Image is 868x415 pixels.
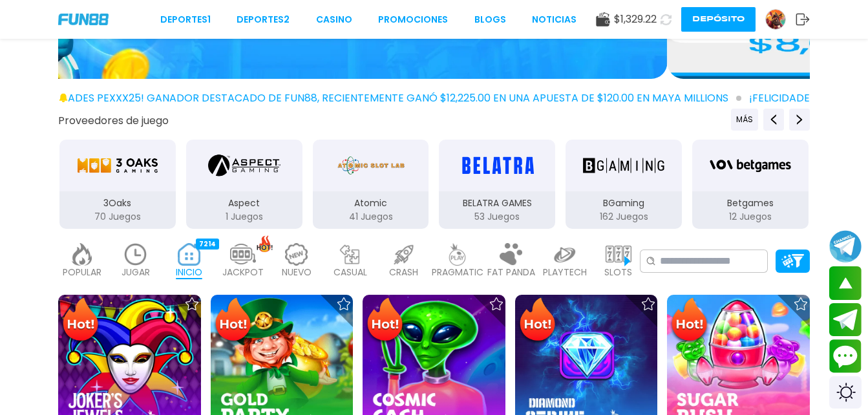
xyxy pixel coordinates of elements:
[333,266,367,279] p: CASUAL
[566,210,682,224] p: 162 Juegos
[766,10,785,29] img: Avatar
[337,243,363,266] img: casual_light.webp
[123,243,149,266] img: recent_light.webp
[543,266,587,279] p: PLAYTECH
[176,243,202,266] img: home_active.webp
[498,243,524,266] img: fat_panda_light.webp
[222,266,264,279] p: JACKPOT
[765,9,796,30] a: Avatar
[391,243,417,266] img: crash_light.webp
[474,13,506,27] a: BLOGS
[606,243,631,266] img: slots_light.webp
[313,197,429,210] p: Atomic
[731,109,758,131] button: Previous providers
[668,296,710,346] img: Hot
[176,266,202,279] p: INICIO
[212,296,254,346] img: Hot
[208,147,281,184] img: Aspect
[789,109,810,131] button: Next providers
[59,296,101,346] img: Hot
[763,109,784,131] button: Previous providers
[614,12,657,27] span: $ 1,329.22
[432,266,483,279] p: PRAGMATIC
[77,147,158,184] img: 3Oaks
[313,210,429,224] p: 41 Juegos
[308,138,434,230] button: Atomic
[186,210,302,224] p: 1 Juegos
[28,90,741,106] span: ¡FELICIDADES pexxx25! GANADOR DESTACADO DE FUN88, RECIENTEMENTE GANÓ $12,225.00 EN UNA APUESTA DE...
[829,339,862,373] button: Contact customer service
[316,13,352,27] a: CASINO
[604,266,632,279] p: SLOTS
[196,239,219,250] div: 7214
[710,147,791,184] img: Betgames
[687,138,814,230] button: Betgames
[237,13,290,27] a: Deportes2
[583,147,664,184] img: BGaming
[439,210,555,224] p: 53 Juegos
[59,210,176,224] p: 70 Juegos
[59,197,176,210] p: 3Oaks
[516,296,558,346] img: Hot
[181,138,308,230] button: Aspect
[160,13,211,27] a: Deportes1
[781,254,804,268] img: Platform Filter
[230,243,256,266] img: jackpot_light.webp
[487,266,535,279] p: FAT PANDA
[692,197,809,210] p: Betgames
[364,296,406,346] img: Hot
[122,266,150,279] p: JUGAR
[829,376,862,409] div: Switch theme
[445,243,471,266] img: pragmatic_light.webp
[560,138,687,230] button: BGaming
[532,13,577,27] a: NOTICIAS
[439,197,555,210] p: BELATRA GAMES
[58,114,169,127] button: Proveedores de juego
[566,197,682,210] p: BGaming
[335,147,407,184] img: Atomic
[282,266,312,279] p: NUEVO
[54,138,181,230] button: 3Oaks
[829,229,862,263] button: Join telegram channel
[456,147,538,184] img: BELATRA GAMES
[692,210,809,224] p: 12 Juegos
[552,243,578,266] img: playtech_light.webp
[257,235,273,253] img: hot
[829,303,862,337] button: Join telegram
[284,243,310,266] img: new_light.webp
[829,266,862,300] button: scroll up
[69,243,95,266] img: popular_light.webp
[58,14,109,25] img: Company Logo
[389,266,418,279] p: CRASH
[63,266,101,279] p: POPULAR
[186,197,302,210] p: Aspect
[434,138,560,230] button: BELATRA GAMES
[681,7,756,32] button: Depósito
[378,13,448,27] a: Promociones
